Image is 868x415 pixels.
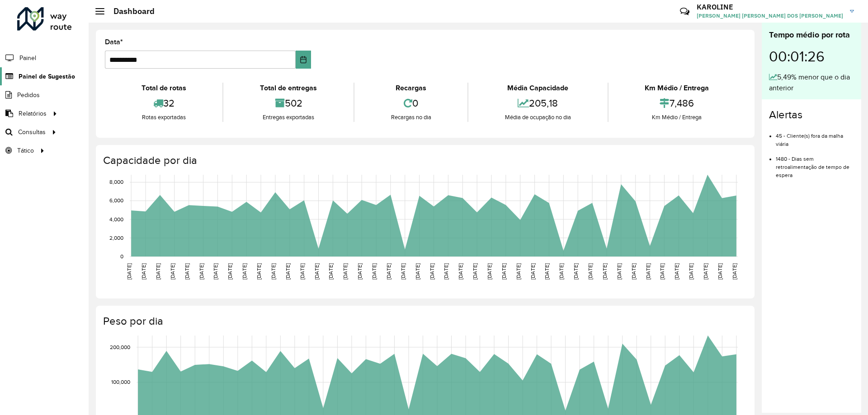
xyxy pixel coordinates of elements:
h4: Peso por dia [103,315,745,328]
div: Recargas [357,83,465,93]
div: 32 [107,93,220,113]
text: [DATE] [616,263,622,280]
span: Painel [19,53,36,63]
text: [DATE] [544,263,550,280]
text: 2,000 [109,235,123,241]
span: Relatórios [19,109,47,118]
text: [DATE] [371,263,377,280]
h4: Capacidade por dia [103,154,745,167]
button: Choose Date [296,51,311,69]
text: [DATE] [285,263,291,280]
li: 1480 - Dias sem retroalimentação de tempo de espera [776,148,854,179]
text: [DATE] [198,263,204,280]
text: [DATE] [155,263,161,280]
div: 7,486 [611,93,743,113]
text: [DATE] [429,263,435,280]
text: [DATE] [472,263,478,280]
text: [DATE] [515,263,521,280]
text: [DATE] [415,263,420,280]
text: [DATE] [558,263,564,280]
text: [DATE] [573,263,579,280]
text: [DATE] [184,263,190,280]
div: 5,49% menor que o dia anterior [769,72,854,93]
text: [DATE] [314,263,320,280]
text: [DATE] [342,263,348,280]
text: 8,000 [109,179,123,185]
text: [DATE] [227,263,233,280]
span: Tático [17,146,34,155]
div: Média de ocupação no dia [471,113,605,122]
div: 00:01:26 [769,41,854,72]
text: [DATE] [241,263,247,280]
div: Rotas exportadas [107,113,220,122]
div: Entregas exportadas [226,113,351,122]
div: 205,18 [471,93,605,113]
text: [DATE] [631,263,637,280]
div: Km Médio / Entrega [611,83,743,93]
text: [DATE] [659,263,665,280]
text: [DATE] [270,263,276,280]
text: 200,000 [110,344,130,350]
li: 45 - Cliente(s) fora da malha viária [776,125,854,148]
text: [DATE] [328,263,334,280]
text: 0 [120,253,123,259]
text: [DATE] [731,263,737,280]
text: [DATE] [299,263,305,280]
text: [DATE] [501,263,507,280]
text: [DATE] [703,263,708,280]
div: Recargas no dia [357,113,465,122]
div: Média Capacidade [471,83,605,93]
span: [PERSON_NAME] [PERSON_NAME] DOS [PERSON_NAME] [697,12,843,20]
text: 4,000 [109,216,123,222]
text: [DATE] [674,263,679,280]
span: Pedidos [17,90,40,100]
text: [DATE] [400,263,406,280]
text: [DATE] [386,263,392,280]
div: Tempo médio por rota [769,29,854,41]
text: [DATE] [141,263,146,280]
text: [DATE] [645,263,651,280]
div: 0 [357,93,465,113]
text: [DATE] [256,263,262,280]
text: 6,000 [109,198,123,204]
text: [DATE] [443,263,449,280]
h3: KAROLINE [697,3,843,11]
text: [DATE] [530,263,536,280]
div: 502 [226,93,351,113]
text: [DATE] [357,263,363,280]
text: [DATE] [212,263,218,280]
text: [DATE] [126,263,132,280]
text: [DATE] [458,263,463,280]
div: Total de rotas [107,83,220,93]
span: Consultas [18,127,46,137]
div: Km Médio / Entrega [611,113,743,122]
text: 100,000 [111,379,130,385]
text: [DATE] [486,263,492,280]
span: Painel de Sugestão [19,72,75,81]
div: Total de entregas [226,83,351,93]
h2: Dashboard [104,6,155,16]
text: [DATE] [688,263,694,280]
text: [DATE] [602,263,608,280]
text: [DATE] [170,263,175,280]
label: Data [105,37,123,47]
text: [DATE] [717,263,723,280]
a: Contato Rápido [675,2,694,21]
text: [DATE] [587,263,593,280]
h4: Alertas [769,108,854,121]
